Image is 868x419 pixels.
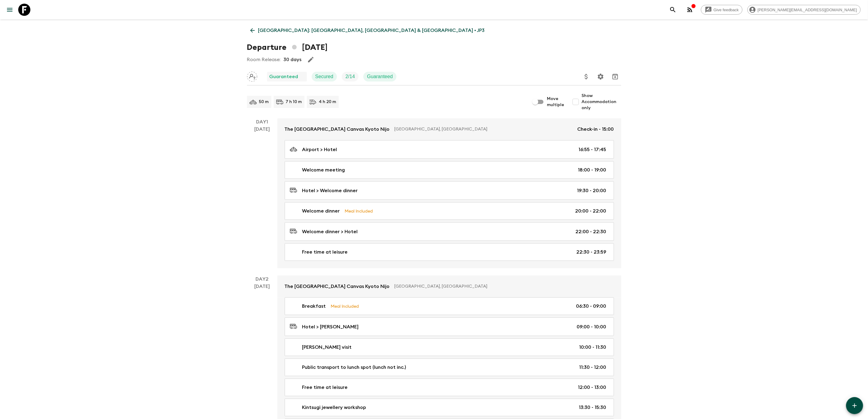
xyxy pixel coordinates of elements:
div: Secured [312,72,337,81]
p: Meal Included [331,303,359,310]
a: Free time at leisure22:30 - 23:59 [285,243,614,261]
p: Free time at leisure [302,384,348,391]
p: 16:55 - 17:45 [579,146,606,153]
a: Give feedback [701,5,743,15]
p: Room Release: [247,56,281,63]
a: Hotel > [PERSON_NAME]09:00 - 10:00 [285,317,614,336]
p: [GEOGRAPHIC_DATA]: [GEOGRAPHIC_DATA], [GEOGRAPHIC_DATA] & [GEOGRAPHIC_DATA] • JP3 [258,27,485,34]
p: 20:00 - 22:00 [575,207,606,215]
p: Guaranteed [269,73,298,80]
a: The [GEOGRAPHIC_DATA] Canvas Kyoto Nijo[GEOGRAPHIC_DATA], [GEOGRAPHIC_DATA] [277,275,621,297]
p: Free time at leisure [302,248,348,256]
p: The [GEOGRAPHIC_DATA] Canvas Kyoto Nijo [285,283,390,290]
a: Welcome meeting18:00 - 19:00 [285,161,614,179]
p: Day 1 [247,118,277,126]
p: Guaranteed [367,73,393,80]
p: Hotel > Welcome dinner [302,187,358,194]
p: 30 days [284,56,302,63]
a: The [GEOGRAPHIC_DATA] Canvas Kyoto Nijo[GEOGRAPHIC_DATA], [GEOGRAPHIC_DATA]Check-in - 15:00 [277,118,621,140]
p: Welcome dinner > Hotel [302,228,358,235]
div: Trip Fill [342,72,359,81]
p: 13:30 - 15:30 [579,404,606,411]
p: 2 / 14 [345,73,355,80]
h1: Departure [DATE] [247,41,328,54]
div: [PERSON_NAME][EMAIL_ADDRESS][DOMAIN_NAME] [747,5,861,15]
button: menu [4,4,16,16]
button: Update Price, Early Bird Discount and Costs [580,71,592,83]
span: Give feedback [710,8,742,12]
p: 4 h 20 m [319,99,336,105]
p: 18:00 - 19:00 [578,166,606,174]
a: Airport > Hotel16:55 - 17:45 [285,140,614,159]
button: Archive (Completed, Cancelled or Unsynced Departures only) [609,71,621,83]
span: [PERSON_NAME][EMAIL_ADDRESS][DOMAIN_NAME] [754,8,860,12]
span: Assign pack leader [247,73,257,78]
p: Welcome meeting [302,166,345,174]
p: [GEOGRAPHIC_DATA], [GEOGRAPHIC_DATA] [395,283,609,289]
a: [GEOGRAPHIC_DATA]: [GEOGRAPHIC_DATA], [GEOGRAPHIC_DATA] & [GEOGRAPHIC_DATA] • JP3 [247,24,488,36]
p: 10:00 - 11:30 [579,344,606,351]
p: 50 m [259,99,269,105]
p: 22:30 - 23:59 [577,248,606,256]
a: BreakfastMeal Included06:30 - 09:00 [285,297,614,315]
p: Kintsugi jewellery workshop [302,404,366,411]
span: Move multiple [547,96,565,108]
p: 11:30 - 12:00 [579,364,606,371]
p: Breakfast [302,303,326,310]
p: Welcome dinner [302,207,340,215]
a: Free time at leisure12:00 - 13:00 [285,379,614,396]
p: 06:30 - 09:00 [576,303,606,310]
button: Settings [595,71,607,83]
p: Day 2 [247,275,277,283]
p: 19:30 - 20:00 [577,187,606,194]
p: 12:00 - 13:00 [578,384,606,391]
button: search adventures [667,4,679,16]
p: 09:00 - 10:00 [577,323,606,331]
a: Public transport to lunch spot (lunch not inc.)11:30 - 12:00 [285,358,614,376]
p: [PERSON_NAME] visit [302,344,352,351]
a: Welcome dinnerMeal Included20:00 - 22:00 [285,202,614,220]
p: [GEOGRAPHIC_DATA], [GEOGRAPHIC_DATA] [395,126,573,132]
p: Public transport to lunch spot (lunch not inc.) [302,364,406,371]
p: Secured [315,73,334,80]
p: Meal Included [345,208,373,214]
p: The [GEOGRAPHIC_DATA] Canvas Kyoto Nijo [285,126,390,133]
span: Show Accommodation only [582,93,621,111]
p: Hotel > [PERSON_NAME] [302,323,359,331]
p: 22:00 - 22:30 [576,228,606,235]
p: Airport > Hotel [302,146,337,153]
a: Welcome dinner > Hotel22:00 - 22:30 [285,222,614,241]
a: Kintsugi jewellery workshop13:30 - 15:30 [285,399,614,416]
a: [PERSON_NAME] visit10:00 - 11:30 [285,338,614,356]
a: Hotel > Welcome dinner19:30 - 20:00 [285,181,614,200]
div: [DATE] [254,126,270,268]
p: 7 h 10 m [286,99,302,105]
p: Check-in - 15:00 [578,126,614,133]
